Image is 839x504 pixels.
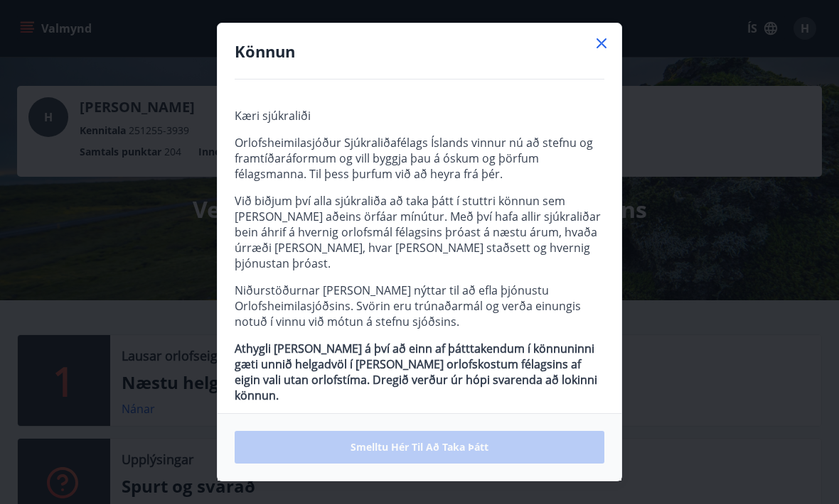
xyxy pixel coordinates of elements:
h4: Könnun [235,40,604,62]
strong: Athygli [PERSON_NAME] á því að einn af þátttakendum í könnuninni gæti unnið helgadvöl í [PERSON_N... [235,341,597,403]
p: Kæri sjúkraliði [235,108,604,124]
p: Við biðjum því alla sjúkraliða að taka þátt í stuttri könnun sem [PERSON_NAME] aðeins örfáar mínú... [235,193,604,271]
p: Niðurstöðurnar [PERSON_NAME] nýttar til að efla þjónustu Orlofsheimilasjóðsins. Svörin eru trúnað... [235,283,604,329]
p: Orlofsheimilasjóður Sjúkraliðafélags Íslands vinnur nú að stefnu og framtíðaráformum og vill bygg... [235,135,604,182]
